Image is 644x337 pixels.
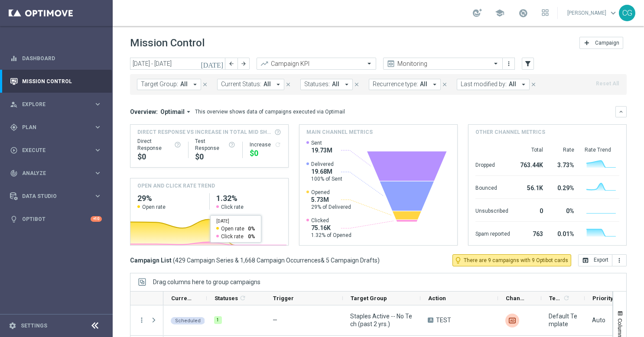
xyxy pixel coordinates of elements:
span: Current Status: [221,81,261,88]
span: Calculate column [562,293,570,303]
button: close [353,80,361,89]
button: keyboard_arrow_down [615,106,627,117]
button: play_circle_outline Execute keyboard_arrow_right [10,147,102,154]
i: [DATE] [201,60,224,68]
colored-tag: Scheduled [171,316,205,324]
div: $0 [137,152,181,162]
a: [PERSON_NAME]keyboard_arrow_down [566,6,619,19]
i: keyboard_arrow_right [94,192,102,200]
h4: OPEN AND CLICK RATE TREND [137,182,215,190]
span: All [180,81,188,88]
div: Optibot [10,207,102,230]
span: TEST [436,316,451,324]
span: Statuses: [304,81,330,88]
h4: Main channel metrics [306,128,373,136]
button: more_vert [138,316,146,324]
button: open_in_browser Export [578,254,612,266]
button: arrow_forward [237,58,250,70]
div: $0 [195,152,235,162]
span: 100% of Sent [311,175,342,182]
span: Execute [22,148,94,153]
i: keyboard_arrow_down [618,109,624,115]
span: Last modified by: [461,81,507,88]
div: 0.29% [553,180,574,194]
span: Direct Response VS Increase In Total Mid Shipment Dotcom Transaction Amount [137,128,272,136]
i: arrow_drop_down [191,81,199,88]
i: person_search [10,100,18,108]
span: Explore [22,102,94,107]
span: & [321,257,325,264]
button: Statuses: All arrow_drop_down [300,79,353,90]
span: Data Studio [22,194,94,199]
span: Target Group [351,295,387,301]
button: close [284,80,292,89]
span: Optimail [160,108,185,116]
i: arrow_forward [241,61,247,67]
ng-select: Monitoring [383,58,503,70]
span: 19.73M [311,146,332,154]
div: track_changes Analyze keyboard_arrow_right [10,170,102,177]
i: keyboard_arrow_right [94,169,102,177]
i: open_in_browser [582,257,589,264]
a: Settings [21,323,47,328]
span: All [263,81,271,88]
span: All [420,81,427,88]
div: 0.01% [553,226,574,240]
span: Calculate column [238,293,246,303]
div: $0 [250,148,281,159]
button: arrow_back [225,58,237,70]
i: track_changes [10,169,18,177]
button: Current Status: All arrow_drop_down [217,79,284,90]
button: close [530,80,537,89]
button: Target Group: All arrow_drop_down [137,79,201,90]
div: Test Response [195,138,235,152]
span: Plan [22,125,94,130]
span: 5.73M [311,196,351,204]
h1: Mission Control [130,37,205,49]
h2: 1.32% [216,193,281,204]
i: arrow_drop_down [343,81,351,88]
a: Mission Control [22,70,102,93]
span: 1.32% of Opened [311,232,351,239]
h3: Campaign List [130,256,380,264]
div: Rate Trend [585,146,619,153]
i: gps_fixed [10,123,18,131]
span: Drag columns here to group campaigns [153,279,260,285]
span: Auto [592,317,605,324]
button: equalizer Dashboard [10,55,102,62]
div: 763.44K [520,157,543,171]
i: arrow_back [228,61,234,67]
button: Recurrence type: All arrow_drop_down [369,79,441,90]
div: Unsubscribed [475,203,510,217]
a: Optibot [22,207,91,230]
button: lightbulb Optibot +10 [10,216,102,223]
i: arrow_drop_down [185,108,192,116]
div: 0 [520,203,543,217]
span: Click rate [221,204,244,211]
span: ( [173,256,175,264]
div: person_search Explore keyboard_arrow_right [10,101,102,108]
div: Total [520,146,543,153]
i: close [442,81,448,87]
button: Mission Control [10,78,102,85]
button: close [201,80,209,89]
i: arrow_drop_down [431,81,439,88]
div: CG [619,5,635,21]
span: ) [377,256,380,264]
span: A [428,318,433,323]
span: Staples Active -- No Tech (past 2 yrs.) [350,312,413,328]
span: keyboard_arrow_down [608,8,618,18]
span: Scheduled [175,318,201,324]
i: trending_up [260,59,269,68]
span: Sent [311,139,332,146]
span: All [332,81,339,88]
i: more_vert [616,257,623,264]
div: Plan [10,123,94,131]
i: arrow_drop_down [274,81,282,88]
div: 763 [520,226,543,240]
i: close [202,81,208,87]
